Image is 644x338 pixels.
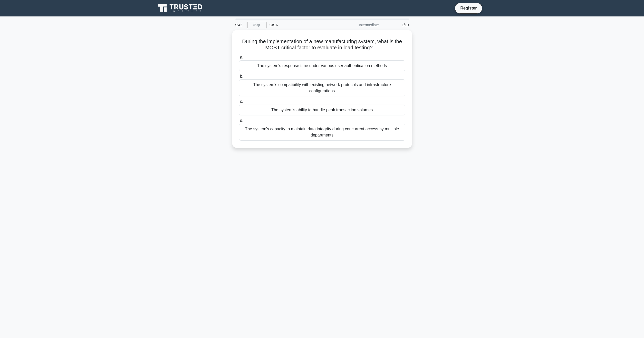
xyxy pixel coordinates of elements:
[382,20,412,30] div: 1/10
[240,99,243,104] span: c.
[239,79,405,96] div: The system's compatibility with existing network protocols and infrastructure configurations
[240,55,243,59] span: a.
[266,20,337,30] div: CISA
[247,22,266,28] a: Stop
[232,20,247,30] div: 9:42
[239,105,405,115] div: The system's ability to handle peak transaction volumes
[240,74,243,78] span: b.
[239,60,405,71] div: The system's response time under various user authentication methods
[239,124,405,141] div: The system's capacity to maintain data integrity during concurrent access by multiple departments
[457,5,480,11] a: Register
[337,20,382,30] div: Intermediate
[240,118,243,123] span: d.
[238,38,406,51] h5: During the implementation of a new manufacturing system, what is the MOST critical factor to eval...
